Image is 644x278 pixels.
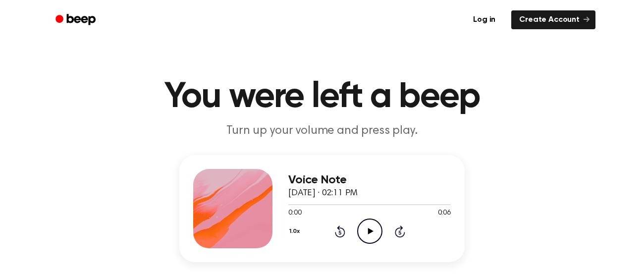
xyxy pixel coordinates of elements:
a: Create Account [511,10,595,29]
h1: You were left a beep [68,79,576,115]
span: 0:00 [288,208,301,219]
span: [DATE] · 02:11 PM [288,189,358,198]
a: Log in [463,8,505,31]
button: 1.0x [288,223,303,240]
span: 0:06 [438,208,451,219]
a: Beep [49,10,105,30]
p: Turn up your volume and press play. [132,123,512,139]
h3: Voice Note [288,173,451,187]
